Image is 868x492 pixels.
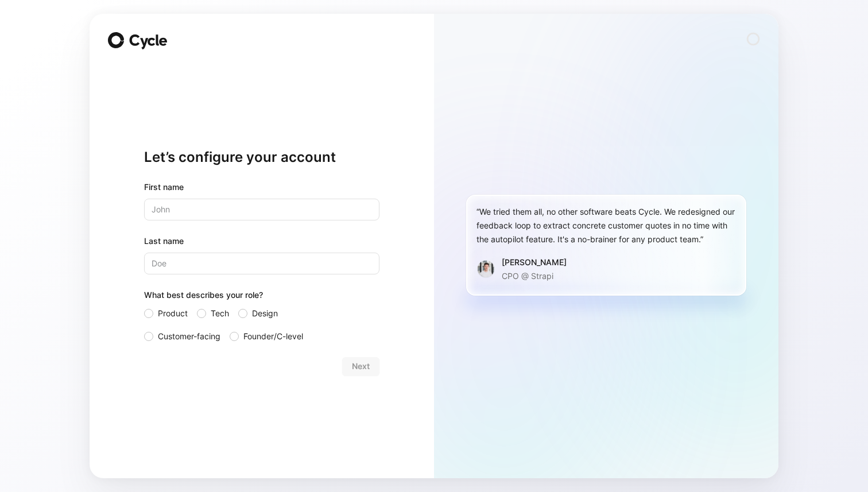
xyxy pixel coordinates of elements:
[144,199,379,220] input: John
[144,288,379,307] div: What best describes your role?
[502,269,567,283] p: CPO @ Strapi
[144,180,379,194] div: First name
[158,307,188,320] span: Product
[502,255,567,269] div: [PERSON_NAME]
[252,307,278,320] span: Design
[144,253,379,274] input: Doe
[144,234,379,248] label: Last name
[158,330,220,343] span: Customer-facing
[476,205,736,246] div: “We tried them all, no other software beats Cycle. We redesigned our feedback loop to extract con...
[211,307,229,320] span: Tech
[243,330,303,343] span: Founder/C-level
[144,148,379,166] h1: Let’s configure your account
